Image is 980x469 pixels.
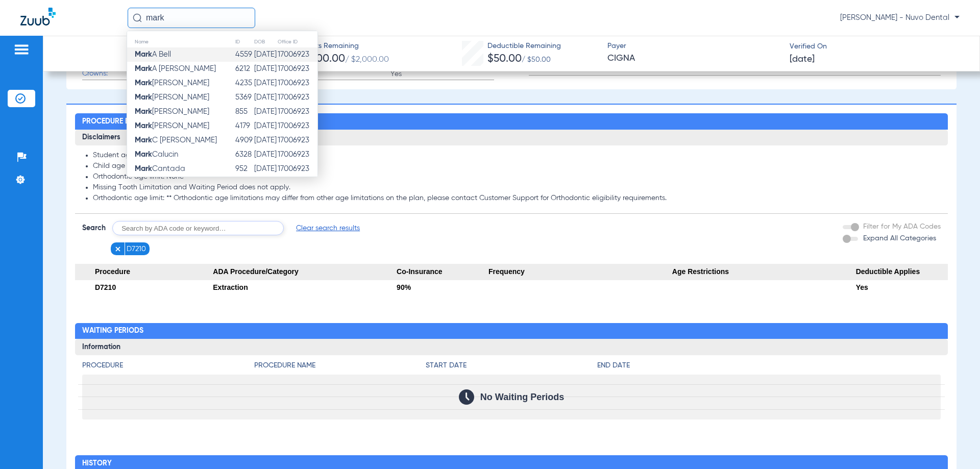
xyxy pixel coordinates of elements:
h3: Information [75,339,947,355]
strong: Mark [135,122,152,130]
span: Search [82,223,106,233]
span: Clear search results [296,223,360,233]
span: [DATE] [790,53,815,66]
td: [DATE] [254,176,277,190]
img: x.svg [114,245,121,253]
td: 4559 [235,47,253,62]
input: Search by ADA code or keyword… [112,221,284,235]
th: Office ID [277,36,317,47]
li: Child age limit: 26 [93,162,940,171]
strong: Mark [135,93,152,101]
span: CIGNA [607,52,781,65]
span: Calucin [135,151,178,158]
img: Calendar [459,389,474,405]
td: [DATE] [254,62,277,76]
td: 17006923 [277,62,317,76]
span: Cantada [135,165,185,172]
app-breakdown-title: Procedure Name [254,360,426,375]
app-breakdown-title: Start Date [426,360,597,375]
strong: Mark [135,151,152,158]
td: 17006923 [277,47,317,62]
td: [DATE] [254,133,277,147]
img: Zuub Logo [20,8,56,26]
td: 855 [235,105,253,119]
td: 4909 [235,133,253,147]
iframe: Chat Widget [929,420,980,469]
h3: Disclaimers [75,130,947,146]
span: No Waiting Periods [480,392,564,402]
h2: Procedure Benefits [75,113,947,130]
strong: Mark [135,136,152,144]
h4: Procedure Name [254,360,426,371]
td: [DATE] [254,105,277,119]
img: Search Icon [133,13,142,22]
td: 6328 [235,147,253,162]
td: 17006923 [277,76,317,90]
td: 17006923 [277,90,317,105]
strong: Mark [135,65,152,72]
td: [DATE] [254,90,277,105]
td: [DATE] [254,162,277,176]
td: 952 [235,162,253,176]
span: / $2,000.00 [345,56,389,64]
h4: Start Date [426,360,597,371]
input: Search for patients [128,8,255,28]
span: Deductible Applies [856,264,948,280]
h2: Waiting Periods [75,323,947,339]
td: [DATE] [254,47,277,62]
th: DOB [254,36,277,47]
span: $50.00 [487,54,522,64]
li: Student age limit: 26 [93,151,940,160]
strong: Mark [135,165,152,172]
span: [PERSON_NAME] [135,108,209,115]
strong: Mark [135,79,152,87]
app-breakdown-title: End Date [597,360,940,375]
td: 17006923 [277,162,317,176]
span: A Bell [135,51,171,58]
td: [DATE] [254,119,277,133]
span: A [PERSON_NAME] [135,65,216,72]
td: 17006923 [277,147,317,162]
span: D7210 [127,244,146,254]
td: 4235 [235,76,253,90]
div: 90% [397,280,488,294]
td: 17006923 [277,105,317,119]
span: / $50.00 [522,56,551,63]
li: Missing Tooth Limitation and Waiting Period does not apply. [93,183,940,192]
td: 2851 [235,176,253,190]
span: 50% [286,69,390,79]
span: Verified On [790,41,963,52]
span: Co-Insurance [397,264,488,280]
span: [PERSON_NAME] [135,122,209,130]
app-breakdown-title: Procedure [82,360,254,375]
h4: Procedure [82,360,254,371]
td: 17006923 [277,133,317,147]
td: [DATE] [254,147,277,162]
span: Deductible Remaining [487,41,561,52]
strong: Mark [135,51,152,58]
div: Yes [856,280,948,294]
span: ADA Procedure/Category [213,264,397,280]
td: 4179 [235,119,253,133]
span: Payer [607,41,781,52]
span: Expand All Categories [863,235,936,242]
th: ID [235,36,253,47]
strong: Mark [135,108,152,115]
span: Benefits Remaining [295,41,389,52]
img: hamburger-icon [13,43,30,56]
span: [PERSON_NAME] [135,79,209,87]
span: Age Restrictions [672,264,856,280]
td: [DATE] [254,76,277,90]
td: 17006923 [277,176,317,190]
span: Yes [390,69,495,79]
li: Orthodontic age limit: ** Orthodontic age limitations may differ from other age limitations on th... [93,194,940,203]
h4: End Date [597,360,940,371]
td: 17006923 [277,119,317,133]
li: Orthodontic age limit: None [93,172,940,182]
span: $2,000.00 [295,54,345,64]
div: Extraction [213,280,397,294]
span: [PERSON_NAME] [135,93,209,101]
span: [PERSON_NAME] - Nuvo Dental [840,13,960,23]
th: Name [127,36,235,47]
